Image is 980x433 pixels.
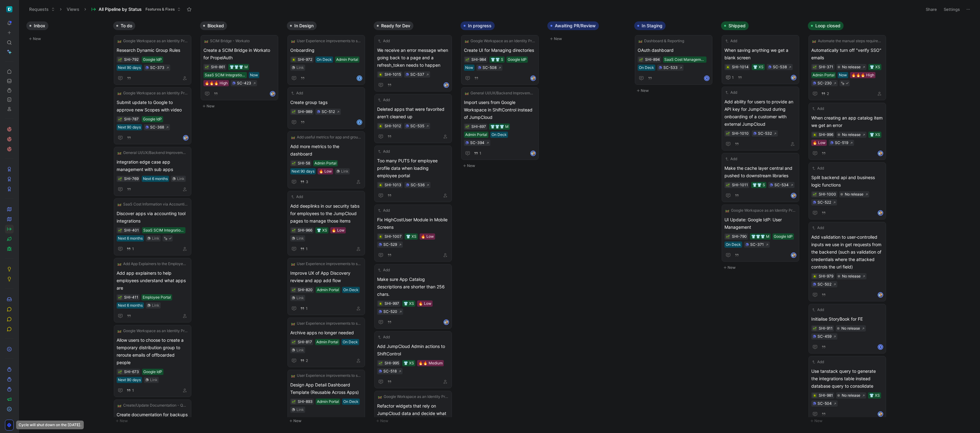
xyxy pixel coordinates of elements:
div: SHI-972 [298,56,312,63]
span: In Staging [642,23,662,29]
span: Shipped [728,23,746,29]
img: 🛤️ [465,39,469,43]
div: SHI-1011 [732,182,748,188]
span: Dashboard & Reporting [644,38,684,44]
div: SHI-894 [645,56,660,63]
div: SHI-792 [124,56,139,63]
button: Add [377,97,391,103]
span: Make the cache layer central and pushed to downstream libraries [724,165,796,179]
span: Blocked [207,23,224,29]
div: SHI-1014 [732,64,749,70]
button: 🪲 [378,124,383,128]
span: Awaiting PR/Review [555,23,596,29]
button: In Staging [634,21,666,30]
span: Onboarding [290,47,362,54]
img: 🛤️ [118,151,121,155]
span: Fix HighCostUser Module in Mobile Screens [377,216,449,231]
div: SHI-790 [732,233,747,240]
a: AddAdd validation to user-controlled inputs we use in get requests from the backend (such as vali... [808,222,886,301]
div: SHI-769 [124,176,139,182]
div: Next 90 days [292,168,314,174]
img: 🌱 [813,65,817,69]
span: In progress [468,23,492,29]
div: 🌱 [292,161,296,165]
span: Google Workspace as an Identity Provider (IdP) Integration [123,38,188,44]
span: 1 [479,151,481,155]
button: 🛤️SCIM Bridge - Workato [203,38,251,44]
button: Requests [26,5,58,14]
div: 👕 XS [753,64,764,70]
img: 🪲 [813,133,817,137]
div: Google IdP [774,233,793,240]
div: Admin Portal [813,72,835,78]
button: 🌱 [813,192,817,196]
button: 🛤️Google Workspace as an Identity Provider (IdP) Integration [724,207,796,214]
button: 🛤️Add useful metrics for app and group membership changes [290,134,362,140]
span: All Pipeline by Status [99,6,142,12]
img: 🛤️ [118,202,121,206]
div: Next 90 days [118,65,141,71]
div: SaaS SCIM Integrations [143,227,184,233]
div: SC-534 [774,182,789,188]
button: New [200,102,282,110]
div: SHI-984 [471,56,486,63]
a: AddWhen creating an app catalog item we get an error👕 XS🔥 LowSC-519avatar [808,103,886,160]
img: 🌱 [813,193,817,196]
button: 🪲 [726,65,730,69]
button: Add [724,38,738,44]
img: 🛤️ [465,91,469,95]
button: New [461,162,542,169]
img: 🌱 [639,58,643,62]
span: Create group tags [290,99,362,106]
div: SHI-58 [298,160,310,166]
div: On Deck [639,65,654,71]
div: No release [842,64,861,70]
button: 🌱 [726,234,730,239]
div: 🌱 [205,65,209,69]
div: 🌱 [813,65,817,69]
img: 🛤️ [725,209,729,212]
a: 🛤️SCIM Bridge - WorkatoCreate a SCIM Bridge in Workato for PropelAuth👕👕👕 MSaaS SCIM IntegrationsN... [201,35,278,100]
button: New [26,35,108,43]
div: SHI-1010 [732,130,749,137]
div: E [357,76,362,80]
div: 🔥🔥🔥 High [205,80,228,86]
img: avatar [531,76,535,80]
a: 🛤️Dashboard & ReportingOAuth dashboardSaaS Cost ManagementOn DeckSC-533K [635,35,712,85]
img: 🛤️ [639,39,642,43]
img: 🛤️ [291,135,295,139]
span: Ready for Dev [381,23,410,29]
div: 🌱 [726,131,730,136]
button: Add [724,89,738,96]
button: 🪲 [292,57,296,62]
button: New [634,87,716,94]
div: SC-535 [410,123,424,129]
a: AddSplit backend api and business logic functionsSC-522avatar [808,162,886,219]
div: SHI-861 [211,64,225,70]
div: 🌱 [118,117,122,121]
span: Submit update to Google to approve new Scopes with video [117,99,189,114]
button: 🪲 [378,72,383,77]
div: Google IdP [143,116,162,122]
a: 🛤️Automate the manual steps required to finish onboarding a customer after org creationAutomatica... [808,35,886,100]
button: 🛤️General UI/UX/Backend Improvements [117,150,189,156]
button: 🛤️User Experience improvements to support Google workspace as an IdP [290,38,362,44]
span: 3 [306,180,308,184]
img: 🛤️ [118,91,121,95]
div: 🌱 [292,228,296,232]
button: Add [724,156,738,162]
div: 🪲 [378,183,383,187]
button: 🌱 [118,177,122,181]
div: 🔥 Low [332,227,345,233]
button: 3 [299,178,310,185]
a: AddDeleted apps that were favorited aren't cleaned upSC-535 [374,94,452,143]
span: User Experience improvements to support Google workspace as an IdP [297,38,361,44]
a: 🛤️Google Workspace as an Identity Provider (IdP) IntegrationUI Update: Google IdP: User Managemen... [722,205,799,262]
div: SHI-1000 [819,191,836,197]
img: 🌱 [292,162,296,165]
a: 🛤️General UI/UX/Backend ImprovementsImport users from Google Workspace in ShiftControl instead of... [461,87,539,160]
img: 🛤️ [118,39,121,43]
